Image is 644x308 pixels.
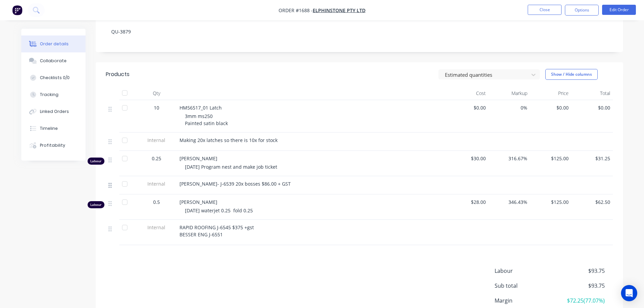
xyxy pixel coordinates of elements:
[40,58,67,64] div: Collaborate
[495,297,555,305] span: Margin
[565,5,599,16] button: Options
[554,282,604,290] span: $93.75
[574,104,610,111] span: $0.00
[450,104,486,111] span: $0.00
[313,7,365,14] a: Elphinstone Pty Ltd
[139,180,174,187] span: Internal
[533,104,569,111] span: $0.00
[40,75,70,81] div: Checklists 0/0
[528,5,562,15] button: Close
[574,198,610,206] span: $62.50
[450,155,486,162] span: $30.00
[180,224,254,238] span: RAPID ROOFING J-6545 $375 +gst BESSER ENG J-6551
[40,109,69,115] div: Linked Orders
[530,87,572,100] div: Price
[533,198,569,206] span: $125.00
[180,155,217,162] span: [PERSON_NAME]
[21,69,86,86] button: Checklists 0/0
[491,104,527,111] span: 0%
[279,7,313,14] span: Order #1688 -
[106,70,129,78] div: Products
[21,35,86,52] button: Order details
[185,113,228,126] span: 3mm ms250 Painted satin black
[554,267,604,275] span: $93.75
[21,52,86,69] button: Collaborate
[602,5,636,15] button: Edit Order
[180,199,217,205] span: [PERSON_NAME]
[185,207,253,214] span: [DATE] waterjet 0.25 fold 0.25
[40,41,69,47] div: Order details
[574,155,610,162] span: $31.25
[180,104,222,111] span: HM56517_01 Latch
[491,155,527,162] span: 316.67%
[21,86,86,103] button: Tracking
[180,137,278,143] span: Making 20x latches so there is 10x for stock
[106,21,613,42] div: QU-3879
[139,224,174,231] span: Internal
[40,142,65,148] div: Profitability
[136,87,177,100] div: Qty
[495,267,555,275] span: Labour
[154,104,159,111] span: 10
[180,181,291,187] span: [PERSON_NAME]- J-6539 20x bosses $86.00 + GST
[40,92,58,98] div: Tracking
[139,137,174,144] span: Internal
[88,158,104,165] div: Labour
[545,69,598,80] button: Show / Hide columns
[40,125,58,132] div: Timeline
[21,137,86,154] button: Profitability
[533,155,569,162] span: $125.00
[21,120,86,137] button: Timeline
[21,103,86,120] button: Linked Orders
[153,198,160,206] span: 0.5
[571,87,613,100] div: Total
[450,198,486,206] span: $28.00
[447,87,489,100] div: Cost
[621,285,637,301] div: Open Intercom Messenger
[185,164,277,170] span: [DATE] Program nest and make job ticket
[554,297,604,305] span: $72.25 ( 77.07 %)
[12,5,22,15] img: Factory
[491,198,527,206] span: 346.43%
[152,155,161,162] span: 0.25
[88,201,104,208] div: Labour
[488,87,530,100] div: Markup
[495,282,555,290] span: Sub total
